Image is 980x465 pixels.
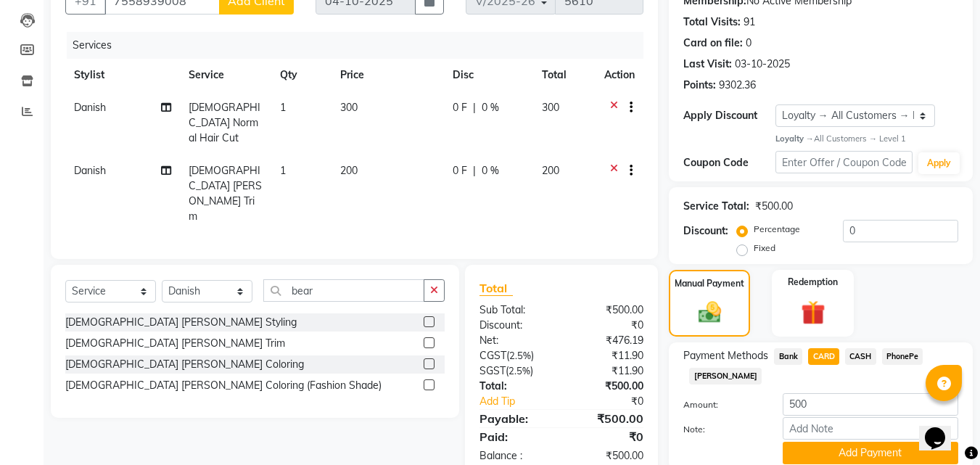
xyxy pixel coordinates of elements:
[882,348,923,365] span: PhonePe
[280,164,286,177] span: 1
[473,163,476,178] span: |
[469,394,577,409] a: Add Tip
[482,100,499,115] span: 0 %
[561,348,654,363] div: ₹11.90
[783,417,958,440] input: Add Note
[509,350,531,361] span: 2.5%
[65,378,382,393] div: [DEMOGRAPHIC_DATA] [PERSON_NAME] Coloring (Fashion Shade)
[561,379,654,394] div: ₹500.00
[691,299,728,325] img: _cash.svg
[754,223,800,236] label: Percentage
[672,423,771,436] label: Note:
[271,59,332,91] th: Qty
[444,59,533,91] th: Disc
[280,101,286,114] span: 1
[783,442,958,464] button: Add Payment
[683,57,732,72] div: Last Visit:
[775,133,814,144] strong: Loyalty →
[735,57,790,72] div: 03-10-2025
[794,297,833,327] img: _gift.svg
[469,333,561,348] div: Net:
[189,164,262,223] span: [DEMOGRAPHIC_DATA] [PERSON_NAME] Trim
[542,164,559,177] span: 200
[808,348,839,365] span: CARD
[469,318,561,333] div: Discount:
[67,32,654,59] div: Services
[561,333,654,348] div: ₹476.19
[469,428,561,445] div: Paid:
[755,199,793,214] div: ₹500.00
[542,101,559,114] span: 300
[744,15,755,30] div: 91
[683,15,741,30] div: Total Visits:
[561,303,654,318] div: ₹500.00
[672,398,771,411] label: Amount:
[469,379,561,394] div: Total:
[918,152,960,174] button: Apply
[775,151,913,173] input: Enter Offer / Coupon Code
[473,100,476,115] span: |
[65,357,304,372] div: [DEMOGRAPHIC_DATA] [PERSON_NAME] Coloring
[675,277,744,290] label: Manual Payment
[561,363,654,379] div: ₹11.90
[479,364,506,377] span: SGST
[774,348,802,365] span: Bank
[577,394,655,409] div: ₹0
[561,448,654,464] div: ₹500.00
[533,59,596,91] th: Total
[469,363,561,379] div: ( )
[783,393,958,416] input: Amount
[65,315,297,330] div: [DEMOGRAPHIC_DATA] [PERSON_NAME] Styling
[683,348,768,363] span: Payment Methods
[746,36,752,51] div: 0
[263,279,424,302] input: Search or Scan
[469,303,561,318] div: Sub Total:
[65,336,285,351] div: [DEMOGRAPHIC_DATA] [PERSON_NAME] Trim
[754,242,775,255] label: Fixed
[189,101,260,144] span: [DEMOGRAPHIC_DATA] Normal Hair Cut
[596,59,643,91] th: Action
[482,163,499,178] span: 0 %
[775,133,958,145] div: All Customers → Level 1
[340,164,358,177] span: 200
[561,318,654,333] div: ₹0
[561,410,654,427] div: ₹500.00
[683,36,743,51] div: Card on file:
[508,365,530,376] span: 2.5%
[479,281,513,296] span: Total
[469,448,561,464] div: Balance :
[453,100,467,115] span: 0 F
[683,199,749,214] div: Service Total:
[469,348,561,363] div: ( )
[479,349,506,362] span: CGST
[845,348,876,365] span: CASH
[340,101,358,114] span: 300
[180,59,271,91] th: Service
[332,59,444,91] th: Price
[689,368,762,384] span: [PERSON_NAME]
[74,164,106,177] span: Danish
[683,155,775,170] div: Coupon Code
[919,407,965,450] iframe: chat widget
[469,410,561,427] div: Payable:
[683,78,716,93] div: Points:
[788,276,838,289] label: Redemption
[65,59,180,91] th: Stylist
[683,108,775,123] div: Apply Discount
[453,163,467,178] span: 0 F
[719,78,756,93] div: 9302.36
[683,223,728,239] div: Discount:
[74,101,106,114] span: Danish
[561,428,654,445] div: ₹0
